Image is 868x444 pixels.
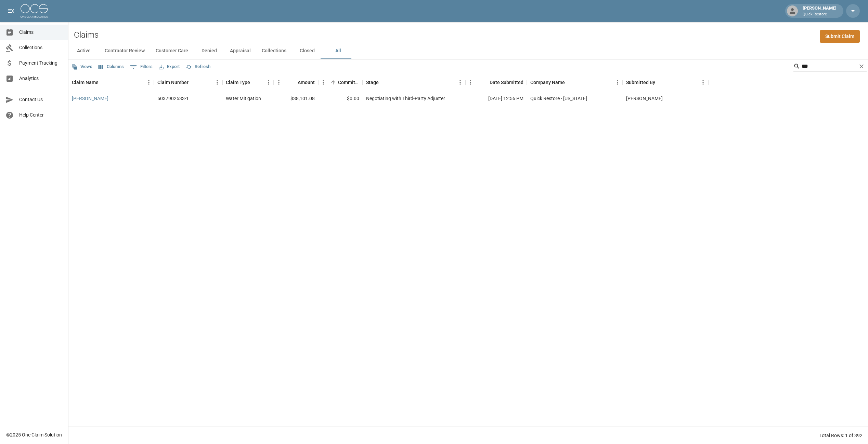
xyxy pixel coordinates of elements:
div: [PERSON_NAME] [800,5,839,17]
button: Sort [288,78,298,87]
div: Date Submitted [465,73,527,92]
div: © 2025 One Claim Solution [6,431,62,438]
span: Payment Tracking [19,59,63,67]
span: Help Center [19,111,63,119]
div: Submitted By [626,73,655,92]
div: Michelle Martinez [626,95,663,102]
a: [PERSON_NAME] [72,95,108,102]
button: Menu [465,77,476,88]
div: Claim Number [157,73,189,92]
button: Clear [856,61,867,71]
div: 5037902533-1 [157,95,189,102]
div: Stage [363,73,465,92]
button: open drawer [4,4,18,18]
button: Menu [318,77,328,88]
button: Sort [99,78,108,87]
button: Show filters [128,62,154,72]
button: Sort [328,78,338,87]
button: Menu [263,77,274,88]
div: $0.00 [318,92,363,105]
button: Sort [565,78,574,87]
div: Claim Number [154,73,222,92]
div: Claim Name [68,73,154,92]
p: Quick Restore [803,12,837,17]
div: Date Submitted [490,73,523,92]
div: Claim Type [226,73,250,92]
img: ocs-logo-white-transparent.png [21,4,48,18]
div: Committed Amount [318,73,363,92]
div: Submitted By [623,73,708,92]
button: Refresh [184,62,212,72]
button: Active [68,43,99,59]
div: Total Rows: 1 of 392 [819,432,863,439]
button: Sort [189,78,198,87]
div: Water Mitigation [226,95,261,102]
button: Sort [250,78,260,87]
div: Stage [366,73,379,92]
div: Company Name [527,73,623,92]
div: Claim Name [72,73,99,92]
div: [DATE] 12:56 PM [465,92,527,105]
div: Negotiating with Third-Party Adjuster [366,95,445,102]
div: Quick Restore - Colorado [530,95,587,102]
button: Select columns [97,62,126,72]
div: dynamic tabs [68,43,868,59]
button: Collections [256,43,292,59]
span: Claims [19,29,63,36]
div: Amount [298,73,315,92]
div: Claim Type [222,73,274,92]
h2: Claims [74,30,99,40]
div: Company Name [530,73,565,92]
button: Views [70,62,94,72]
button: Customer Care [150,43,194,59]
button: All [323,43,353,59]
button: Menu [212,77,222,88]
button: Denied [194,43,224,59]
button: Appraisal [224,43,256,59]
div: Amount [274,73,318,92]
div: $38,101.08 [274,92,318,105]
div: Committed Amount [338,73,359,92]
button: Menu [698,77,708,88]
div: Search [793,61,867,73]
button: Menu [612,77,623,88]
span: Collections [19,44,63,51]
button: Sort [379,78,388,87]
button: Export [157,62,181,72]
a: Submit Claim [820,30,860,43]
button: Sort [480,78,490,87]
button: Sort [655,78,665,87]
button: Menu [144,77,154,88]
span: Contact Us [19,96,63,103]
button: Contractor Review [99,43,150,59]
button: Closed [292,43,323,59]
button: Menu [455,77,465,88]
span: Analytics [19,75,63,82]
button: Menu [274,77,284,88]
